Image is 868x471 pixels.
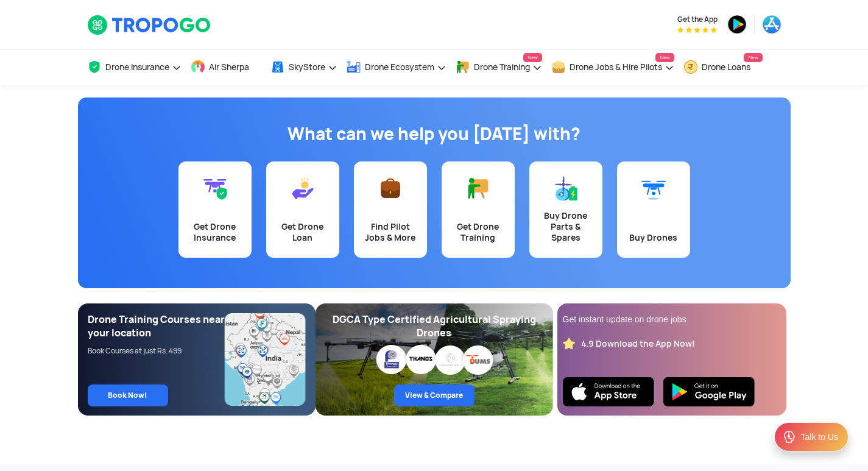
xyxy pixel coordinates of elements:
span: Drone Jobs & Hire Pilots [570,62,662,72]
span: New [523,53,542,62]
a: View & Compare [394,384,475,406]
div: Drone Training Courses near your location [88,313,225,340]
span: Drone Loans [702,62,750,72]
img: Buy Drones [641,176,666,200]
a: Get Drone Training [442,161,515,258]
div: Get instant update on drone jobs [563,313,781,325]
img: Ios [563,377,654,406]
div: 4.9 Download the App Now! [581,338,695,350]
img: App Raking [677,27,717,33]
div: Buy Drones [624,232,683,243]
div: Get Drone Insurance [186,221,244,243]
img: playstore [727,15,747,34]
a: Drone Insurance [87,49,182,85]
div: DGCA Type Certified Agricultural Spraying Drones [325,313,543,340]
a: Drone Jobs & Hire PilotsNew [551,49,674,85]
span: Air Sherpa [209,62,249,72]
span: SkyStore [289,62,325,72]
span: Get the App [677,15,718,24]
img: Get Drone Insurance [203,176,227,200]
img: TropoGo Logo [87,15,212,35]
div: Find Pilot Jobs & More [361,221,420,243]
a: Drone LoansNew [683,49,763,85]
span: New [655,53,674,62]
span: New [744,53,762,62]
img: ic_Support.svg [782,430,797,444]
a: Buy Drone Parts & Spares [529,161,602,258]
a: Drone Ecosystem [347,49,446,85]
div: Get Drone Training [449,221,507,243]
img: appstore [762,15,782,34]
a: Air Sherpa [191,49,261,85]
a: SkyStore [270,49,337,85]
img: Find Pilot Jobs & More [378,176,403,200]
a: Drone TrainingNew [456,49,542,85]
img: star_rating [563,338,575,350]
div: Book Courses at just Rs. 499 [88,346,225,356]
span: Drone Training [474,62,530,72]
div: Buy Drone Parts & Spares [537,210,595,243]
div: Get Drone Loan [273,221,332,243]
a: Get Drone Loan [266,161,339,258]
h1: What can we help you [DATE] with? [87,122,782,146]
img: Get Drone Loan [291,176,315,200]
img: Playstore [663,377,755,406]
img: Get Drone Training [466,176,490,200]
a: Find Pilot Jobs & More [354,161,427,258]
a: Buy Drones [617,161,690,258]
img: Buy Drone Parts & Spares [554,176,578,200]
a: Book Now! [88,384,168,406]
a: Get Drone Insurance [178,161,252,258]
span: Drone Ecosystem [365,62,434,72]
span: Drone Insurance [105,62,169,72]
div: Talk to Us [801,431,838,443]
